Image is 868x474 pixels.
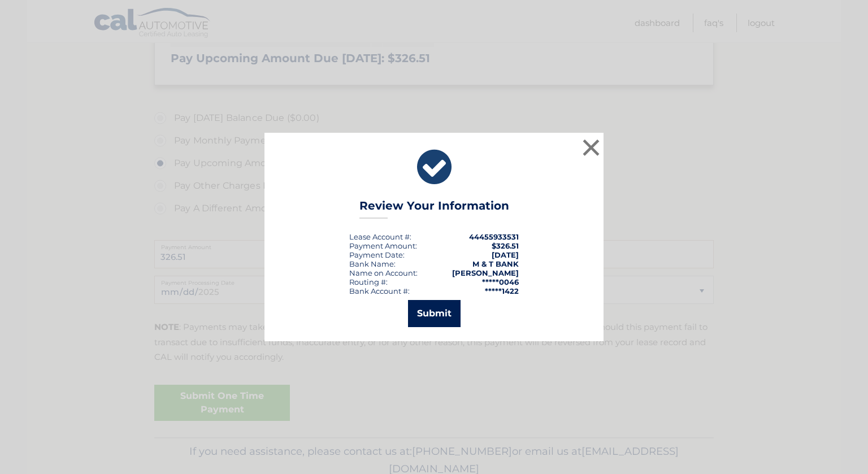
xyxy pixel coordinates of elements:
[349,232,411,241] div: Lease Account #:
[349,259,396,268] div: Bank Name:
[472,259,519,268] strong: M & T BANK
[349,250,403,259] span: Payment Date
[349,250,405,259] div: :
[580,136,602,159] button: ×
[492,250,519,259] span: [DATE]
[469,232,519,241] strong: 44455933531
[408,300,461,327] button: Submit
[349,286,410,295] div: Bank Account #:
[349,277,388,286] div: Routing #:
[349,241,417,250] div: Payment Amount:
[492,241,519,250] span: $326.51
[452,268,519,277] strong: [PERSON_NAME]
[349,268,418,277] div: Name on Account:
[359,199,509,219] h3: Review Your Information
